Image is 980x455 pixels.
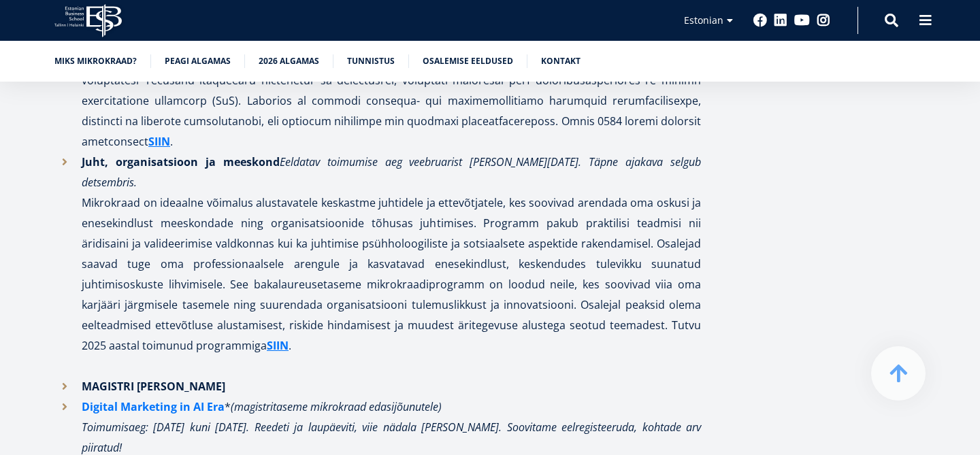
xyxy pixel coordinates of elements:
[82,399,225,414] strong: Digital Marketing in AI Era
[82,420,701,455] em: Toimumisaeg: [DATE] kuni [DATE]. Reedeti ja laupäeviti, viie nädala [PERSON_NAME]. Soovitame eelr...
[817,14,830,27] a: Instagram
[423,54,513,68] a: Osalemise eeldused
[231,399,442,414] em: (magistritaseme mikrokraad edasijõunutele)
[82,154,280,169] strong: Juht, organisatsioon ja meeskond
[54,54,137,68] a: Miks mikrokraad?
[82,397,225,417] a: Digital Marketing in AI Era
[82,379,225,394] strong: MAGISTRI [PERSON_NAME]
[267,338,289,353] strong: SIIN
[259,54,319,68] a: 2026 algamas
[82,154,701,190] em: Eeldatav toimumise aeg veebruarist [PERSON_NAME][DATE]. Täpne ajakava selgub detsembris.
[753,14,767,27] a: Facebook
[165,54,231,68] a: Peagi algamas
[148,131,170,152] a: SIIN
[267,335,289,356] a: SIIN
[347,54,395,68] a: Tunnistus
[541,54,581,68] a: Kontakt
[774,14,787,27] a: Linkedin
[794,14,810,27] a: Youtube
[82,152,701,376] p: Mikrokraad on ideaalne võimalus alustavatele keskastme juhtidele ja ettevõtjatele, kes soovivad a...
